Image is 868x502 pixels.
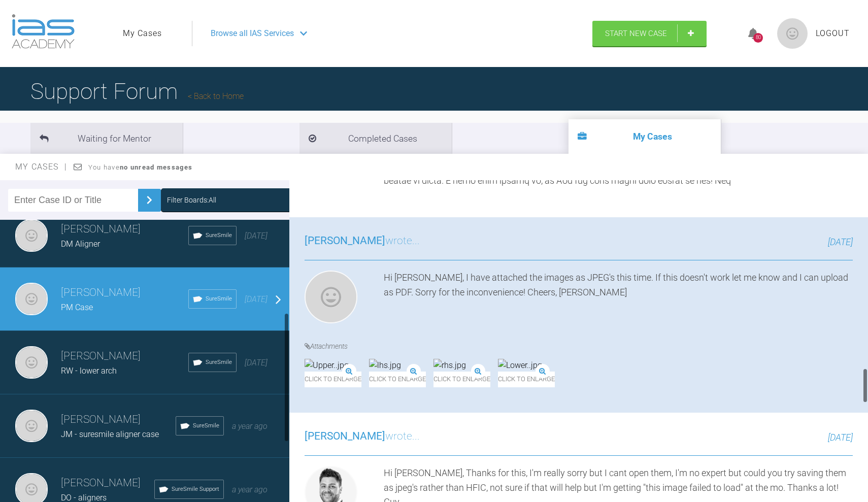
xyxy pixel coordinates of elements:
[167,194,216,206] div: Filter Boards: All
[232,485,268,494] span: a year ago
[305,430,385,442] span: [PERSON_NAME]
[605,29,667,38] span: Start New Case
[245,294,268,304] span: [DATE]
[305,372,361,387] span: Click to enlarge
[15,346,48,379] img: Kris Kirkcaldy
[498,359,542,372] img: Lower..jpg
[206,231,232,240] span: SureSmile
[232,421,268,431] span: a year ago
[498,372,555,387] span: Click to enlarge
[61,411,176,428] h3: [PERSON_NAME]
[369,372,426,387] span: Click to enlarge
[828,432,853,443] span: [DATE]
[123,27,162,40] a: My Cases
[120,163,192,171] strong: no unread messages
[15,283,48,315] img: Kris Kirkcaldy
[305,271,357,323] img: Kris Kirkcaldy
[193,421,219,430] span: SureSmile
[305,341,853,352] h4: Attachments
[61,284,188,302] h3: [PERSON_NAME]
[777,18,808,49] img: profile.png
[61,475,154,492] h3: [PERSON_NAME]
[12,14,75,49] img: logo-light.3e3ef733.png
[141,192,157,208] img: chevronRight.28bd32b0.svg
[61,348,188,365] h3: [PERSON_NAME]
[15,162,68,172] span: My Cases
[61,429,159,439] span: JM - suresmile aligner case
[188,91,244,101] a: Back to Home
[384,271,853,327] div: Hi [PERSON_NAME], I have attached the images as JPEG's this time. If this doesn't work let me kno...
[753,33,763,43] div: 80
[433,372,490,387] span: Click to enlarge
[828,237,853,247] span: [DATE]
[305,235,385,247] span: [PERSON_NAME]
[569,119,721,154] li: My Cases
[61,221,188,238] h3: [PERSON_NAME]
[172,485,219,494] span: SureSmile Support
[299,123,452,154] li: Completed Cases
[88,163,192,171] span: You have
[61,303,93,312] span: PM Case
[369,359,401,372] img: lhs.jpg
[30,123,183,154] li: Waiting for Mentor
[15,219,48,252] img: Kris Kirkcaldy
[30,74,244,109] h1: Support Forum
[8,189,138,212] input: Enter Case ID or Title
[433,359,466,372] img: rhs.jpg
[305,359,349,372] img: Upper..jpg
[592,21,707,46] a: Start New Case
[245,231,268,241] span: [DATE]
[61,239,100,249] span: DM Aligner
[305,428,420,445] h3: wrote...
[245,358,268,367] span: [DATE]
[305,232,420,250] h3: wrote...
[211,27,294,40] span: Browse all IAS Services
[206,294,232,304] span: SureSmile
[816,27,850,40] a: Logout
[61,366,117,376] span: RW - lower arch
[15,410,48,442] img: Kris Kirkcaldy
[206,358,232,367] span: SureSmile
